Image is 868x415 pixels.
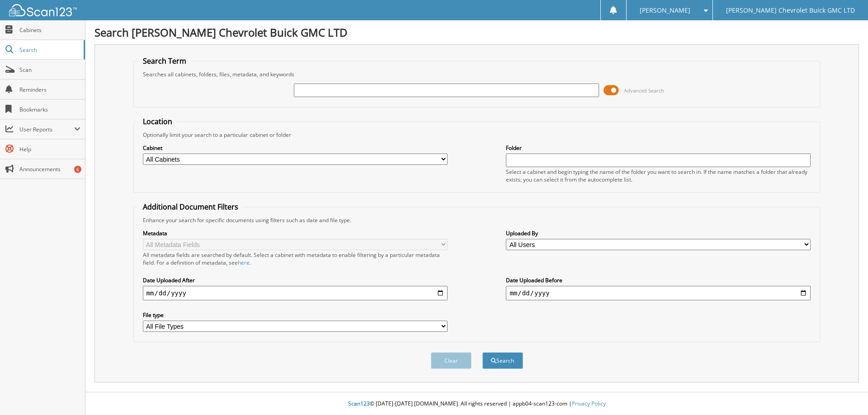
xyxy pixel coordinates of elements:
div: All metadata fields are searched by default. Select a cabinet with metadata to enable filtering b... [143,251,448,266]
label: Folder [506,144,811,152]
span: User Reports [19,126,74,133]
span: Search [19,46,79,54]
legend: Additional Document Filters [138,202,243,212]
div: Enhance your search for specific documents using filters such as date and file type. [138,216,816,224]
div: Select a cabinet and begin typing the name of the folder you want to search in. If the name match... [506,168,811,183]
label: Date Uploaded After [143,276,448,284]
input: end [506,286,811,300]
input: start [143,286,448,300]
h1: Search [PERSON_NAME] Chevrolet Buick GMC LTD [94,25,859,40]
legend: Location [138,117,177,126]
span: Scan123 [348,400,370,407]
div: 6 [74,166,81,173]
span: [PERSON_NAME] Chevrolet Buick GMC LTD [726,8,855,13]
div: Optionally limit your search to a particular cabinet or folder [138,131,816,139]
div: Searches all cabinets, folders, files, metadata, and keywords [138,70,816,78]
span: Scan [19,66,80,74]
label: Date Uploaded Before [506,276,811,284]
label: Cabinet [143,144,448,152]
span: Cabinets [19,26,80,34]
legend: Search Term [138,56,191,66]
a: here [238,259,250,266]
label: File type [143,311,448,319]
span: Announcements [19,165,80,173]
a: Privacy Policy [572,400,606,407]
span: Help [19,145,80,153]
span: Reminders [19,86,80,93]
button: Clear [431,352,472,369]
label: Uploaded By [506,229,811,237]
div: © [DATE]-[DATE] [DOMAIN_NAME]. All rights reserved | appb04-scan123-com | [85,393,868,415]
span: Advanced Search [624,87,664,94]
span: Bookmarks [19,106,80,113]
label: Metadata [143,229,448,237]
span: [PERSON_NAME] [640,8,690,13]
button: Search [482,352,523,369]
img: scan123-logo-white.svg [9,4,77,16]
